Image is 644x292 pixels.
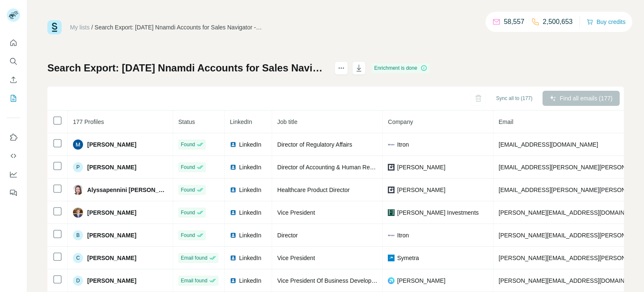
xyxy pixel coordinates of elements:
[7,130,20,145] button: Use Surfe on LinkedIn
[73,208,83,218] img: Avatar
[397,163,445,171] span: [PERSON_NAME]
[181,163,195,171] span: Found
[73,185,83,195] img: Avatar
[230,255,236,261] img: LinkedIn logo
[7,91,20,106] button: My lists
[277,209,315,216] span: Vice President
[87,208,136,217] span: [PERSON_NAME]
[335,61,348,75] button: actions
[239,276,261,285] span: LinkedIn
[181,209,195,216] span: Found
[277,187,350,193] span: Healthcare Product Director
[181,254,207,262] span: Email found
[388,277,395,284] img: company-logo
[499,118,513,125] span: Email
[73,276,83,286] div: D
[7,35,20,50] button: Quick start
[73,118,104,125] span: 177 Profiles
[388,118,413,125] span: Company
[397,208,479,217] span: [PERSON_NAME] Investments
[7,72,20,87] button: Enrich CSV
[178,118,195,125] span: Status
[87,231,136,239] span: [PERSON_NAME]
[7,54,20,69] button: Search
[388,187,395,193] img: company-logo
[277,232,298,239] span: Director
[73,139,83,150] img: Avatar
[496,95,532,102] span: Sync all to (177)
[239,186,261,194] span: LinkedIn
[87,276,136,285] span: [PERSON_NAME]
[7,167,20,182] button: Dashboard
[73,162,83,172] div: P
[490,92,538,105] button: Sync all to (177)
[181,231,195,239] span: Found
[87,254,136,262] span: [PERSON_NAME]
[277,118,297,125] span: Job title
[47,61,327,75] h1: Search Export: [DATE] Nnamdi Accounts for Sales Navigator - Sheet1, CXO, Vice President, Director...
[230,141,236,148] img: LinkedIn logo
[230,164,236,171] img: LinkedIn logo
[181,277,207,284] span: Email found
[181,186,195,194] span: Found
[239,208,261,217] span: LinkedIn
[73,253,83,263] div: C
[587,16,626,28] button: Buy credits
[388,164,395,171] img: company-logo
[7,185,20,200] button: Feedback
[230,118,252,125] span: LinkedIn
[239,254,261,262] span: LinkedIn
[95,23,262,32] div: Search Export: [DATE] Nnamdi Accounts for Sales Navigator - Sheet1, CXO, Vice President, Director...
[73,230,83,240] div: B
[87,186,168,194] span: Alyssapennini [PERSON_NAME]
[277,277,384,284] span: Vice President Of Business Development
[230,187,236,193] img: LinkedIn logo
[239,163,261,171] span: LinkedIn
[70,24,90,31] a: My lists
[397,276,445,285] span: [PERSON_NAME]
[499,141,598,148] span: [EMAIL_ADDRESS][DOMAIN_NAME]
[230,277,236,284] img: LinkedIn logo
[230,232,236,239] img: LinkedIn logo
[388,209,395,216] img: company-logo
[91,23,93,32] li: /
[397,254,419,262] span: Symetra
[388,232,395,239] img: company-logo
[388,141,395,148] img: company-logo
[181,141,195,148] span: Found
[277,141,352,148] span: Director of Regulatory Affairs
[230,209,236,216] img: LinkedIn logo
[47,20,62,34] img: Surfe Logo
[388,255,395,261] img: company-logo
[87,163,136,171] span: [PERSON_NAME]
[397,186,445,194] span: [PERSON_NAME]
[397,231,409,239] span: Itron
[239,231,261,239] span: LinkedIn
[87,140,136,149] span: [PERSON_NAME]
[239,140,261,149] span: LinkedIn
[504,17,525,27] p: 58,557
[7,148,20,163] button: Use Surfe API
[371,63,430,73] div: Enrichment is done
[277,255,315,261] span: Vice President
[277,164,390,171] span: Director of Accounting & Human Resources
[397,140,409,149] span: Itron
[543,17,573,27] p: 2,500,653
